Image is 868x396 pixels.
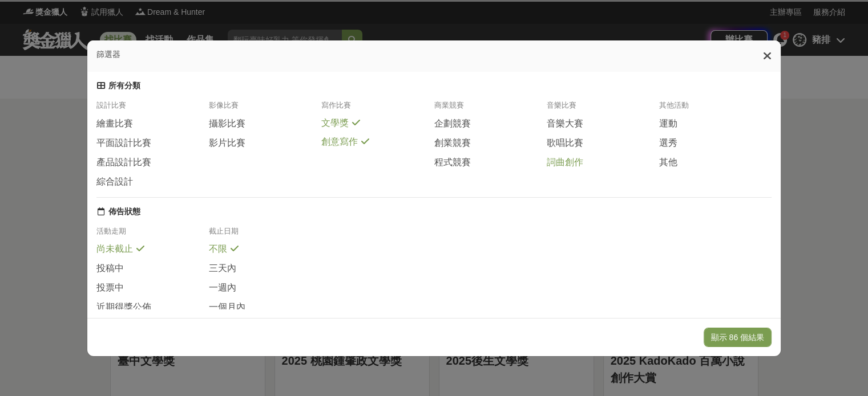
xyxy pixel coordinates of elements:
[96,226,209,243] div: 活動走期
[547,157,583,169] span: 詞曲創作
[321,117,349,129] span: 文學獎
[96,100,209,117] div: 設計比賽
[659,100,772,117] div: 其他活動
[209,301,245,313] span: 一個月內
[434,157,470,169] span: 程式競賽
[321,100,434,117] div: 寫作比賽
[209,118,245,130] span: 攝影比賽
[209,243,227,255] span: 不限
[96,301,151,313] span: 近期得獎公佈
[209,282,236,294] span: 一週內
[108,207,140,217] div: 佈告狀態
[659,118,677,130] span: 運動
[704,328,772,347] button: 顯示 86 個結果
[96,137,151,149] span: 平面設計比賽
[96,176,133,188] span: 綜合設計
[96,50,120,59] span: 篩選器
[96,243,133,255] span: 尚未截止
[108,81,140,91] div: 所有分類
[209,137,245,149] span: 影片比賽
[96,263,124,275] span: 投稿中
[434,137,470,149] span: 創業競賽
[659,137,677,149] span: 選秀
[96,118,133,130] span: 繪畫比賽
[209,100,321,117] div: 影像比賽
[321,136,358,148] span: 創意寫作
[96,157,151,169] span: 產品設計比賽
[434,118,470,130] span: 企劃競賽
[434,100,546,117] div: 商業競賽
[96,282,124,294] span: 投票中
[209,226,321,243] div: 截止日期
[659,157,677,169] span: 其他
[547,137,583,149] span: 歌唱比賽
[209,263,236,275] span: 三天內
[547,118,583,130] span: 音樂大賽
[547,100,659,117] div: 音樂比賽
